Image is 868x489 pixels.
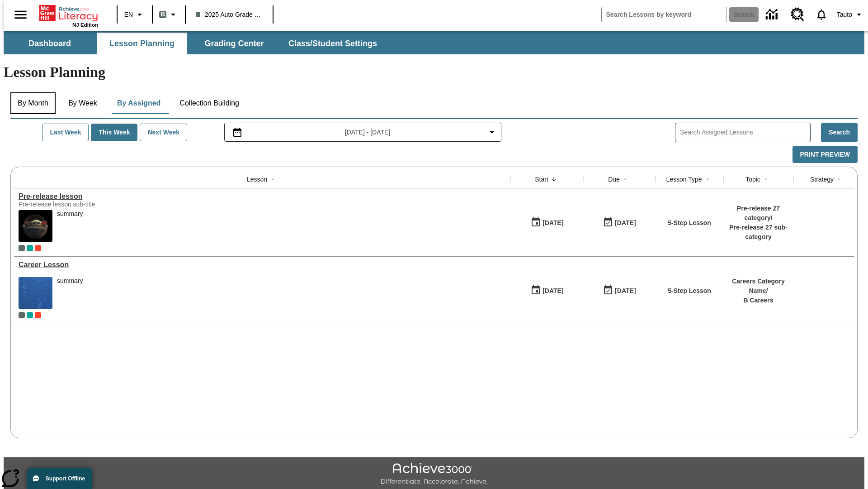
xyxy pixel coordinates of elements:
[19,261,506,269] a: Career Lesson, Lessons
[345,128,391,137] span: [DATE] - [DATE]
[535,175,548,184] div: Start
[28,38,71,49] span: Dashboard
[19,261,506,269] div: Career Lesson
[281,33,384,54] button: Class/Student Settings
[810,3,833,26] a: Notifications
[528,282,566,299] button: 01/13/25: First time the lesson was available
[4,31,864,54] div: SubNavbar
[189,33,279,54] button: Grading Center
[608,175,620,184] div: Due
[834,174,844,185] button: Sort
[19,192,506,201] a: Pre-release lesson, Lessons
[27,245,33,251] div: 2025 Auto Grade 1 A
[19,201,154,208] div: Pre-release lesson sub-title
[528,214,566,231] button: 01/22/25: First time the lesson was available
[57,210,83,242] div: summary
[680,126,810,139] input: Search Assigned Lessons
[486,127,497,138] svg: Collapse Date Range Filter
[39,4,98,22] a: Home
[833,6,868,23] button: Profile/Settings
[600,282,639,299] button: 01/17/26: Last day the lesson can be accessed
[57,277,83,285] div: summary
[124,10,133,19] span: EN
[19,312,25,318] div: Current Class
[810,175,834,184] div: Strategy
[760,174,771,185] button: Sort
[728,223,789,242] p: Pre-release 27 sub-category
[620,174,631,185] button: Sort
[46,475,85,482] span: Support Offline
[785,2,810,27] a: Resource Center, Will open in new tab
[728,277,789,296] p: Careers Category Name /
[7,1,34,28] button: Open side menu
[793,146,858,163] button: Print Preview
[4,33,385,54] div: SubNavbar
[5,33,95,54] button: Dashboard
[120,6,149,23] button: Language: EN, Select a language
[19,192,506,201] div: Pre-release lesson
[10,92,56,114] button: By Month
[267,174,278,185] button: Sort
[156,6,182,23] button: Boost Class color is gray green. Change class color
[668,218,711,228] p: 5-Step Lesson
[160,9,165,20] span: B
[57,277,83,309] div: summary
[4,64,864,81] h1: Lesson Planning
[19,245,25,251] div: Current Class
[35,312,41,318] div: Test 1
[228,127,498,138] button: Select the date range menu item
[140,124,187,141] button: Next Week
[39,3,98,28] div: Home
[19,210,52,242] img: hero alt text
[602,7,726,22] input: search field
[27,468,92,489] button: Support Offline
[666,175,702,184] div: Lesson Type
[615,217,636,229] div: [DATE]
[548,174,559,185] button: Sort
[35,245,41,251] div: Test 1
[172,92,246,114] button: Collection Building
[19,277,52,309] img: fish
[837,10,852,19] span: Tauto
[72,22,98,28] span: NJ Edition
[668,286,711,296] p: 5-Step Lesson
[97,33,187,54] button: Lesson Planning
[27,312,33,318] div: 2025 Auto Grade 1 A
[204,38,264,49] span: Grading Center
[60,92,105,114] button: By Week
[542,285,563,297] div: [DATE]
[821,123,858,142] button: Search
[42,124,89,141] button: Last Week
[288,38,377,49] span: Class/Student Settings
[728,296,789,305] p: B Careers
[760,2,785,27] a: Data Center
[702,174,713,185] button: Sort
[728,204,789,223] p: Pre-release 27 category /
[109,38,175,49] span: Lesson Planning
[247,175,267,184] div: Lesson
[615,285,636,297] div: [DATE]
[600,214,639,231] button: 01/25/26: Last day the lesson can be accessed
[110,92,168,114] button: By Assigned
[542,217,563,229] div: [DATE]
[91,124,137,141] button: This Week
[57,210,83,218] div: summary
[745,175,760,184] div: Topic
[380,463,488,486] img: Achieve3000 Differentiate Accelerate Achieve
[196,10,263,19] span: 2025 Auto Grade 1 B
